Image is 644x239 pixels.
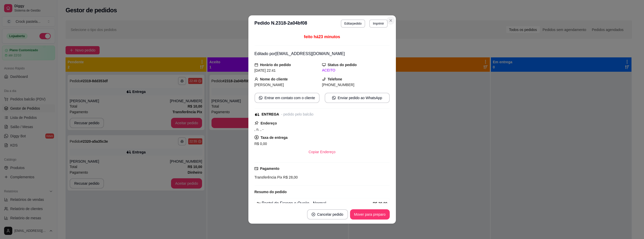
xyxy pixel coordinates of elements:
[255,167,258,170] span: credit-card
[255,63,258,67] span: calendar
[261,121,277,125] strong: Endereço
[387,16,395,25] button: Close
[281,112,313,117] div: - pedido pelo balcão
[304,35,340,39] span: feito há 23 minutos
[260,77,288,81] strong: Nome do cliente
[255,93,320,103] button: whats-appEntrar em contato com o cliente
[259,96,262,100] span: whats-app
[328,63,357,67] strong: Status do pedido
[255,127,264,131] span: , n. , -
[255,19,307,28] h3: Pedido N. 2318-2a04bf08
[341,19,365,28] button: Editarpedido
[304,147,340,157] button: Copiar Endereço
[322,63,326,67] span: desktop
[255,51,345,56] span: Editado por [EMAIL_ADDRESS][DOMAIN_NAME]
[255,190,287,194] strong: Resumo do pedido
[350,209,390,220] button: Mover para preparo
[255,77,258,81] span: user
[322,83,354,87] span: [PHONE_NUMBER]
[328,77,342,81] strong: Telefone
[255,175,282,179] span: Transferência Pix
[260,167,279,171] strong: Pagamento
[255,83,284,87] span: [PERSON_NAME]
[255,68,276,72] span: [DATE] 22:41
[255,135,259,139] span: dollar
[373,201,387,205] strong: R$ 20,00
[255,142,267,146] span: R$ 0,00
[307,209,348,220] button: close-circleCancelar pedido
[260,63,291,67] strong: Horário do pedido
[325,93,390,103] button: whats-appEnviar pedido ao WhatsApp
[332,96,336,100] span: whats-app
[369,19,387,28] button: Imprimir
[262,112,279,117] div: ENTREGA
[282,175,298,179] span: R$ 28,00
[257,200,373,206] div: Pastel de Frango e Queijo - Normal
[255,121,259,125] span: pushpin
[322,68,390,73] div: ACEITO
[261,136,288,140] strong: Taxa de entrega
[257,201,261,205] strong: 2 x
[322,77,326,81] span: phone
[312,213,315,216] span: close-circle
